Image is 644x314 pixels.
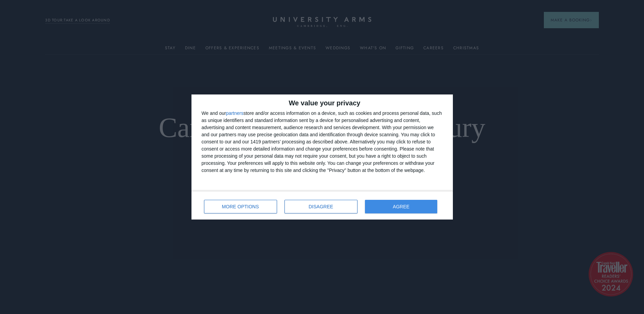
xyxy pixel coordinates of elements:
[202,110,443,174] div: We and our store and/or access information on a device, such as cookies and process personal data...
[284,200,357,213] button: DISAGREE
[365,200,438,213] button: AGREE
[226,111,243,116] button: partners
[393,204,409,209] span: AGREE
[202,100,443,106] h2: We value your privacy
[222,204,259,209] span: MORE OPTIONS
[204,200,277,213] button: MORE OPTIONS
[191,94,453,220] div: qc-cmp2-ui
[309,204,333,209] span: DISAGREE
